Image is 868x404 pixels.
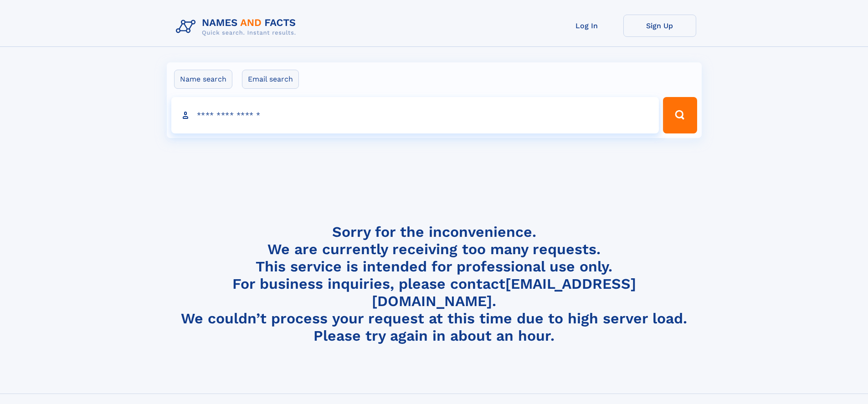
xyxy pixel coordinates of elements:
[174,70,232,89] label: Name search
[171,97,659,133] input: search input
[550,15,623,37] a: Log In
[172,223,696,345] h4: Sorry for the inconvenience. We are currently receiving too many requests. This service is intend...
[242,70,299,89] label: Email search
[172,15,303,39] img: Logo Names and Facts
[663,97,697,133] button: Search Button
[623,15,696,37] a: Sign Up
[372,275,636,310] a: [EMAIL_ADDRESS][DOMAIN_NAME]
